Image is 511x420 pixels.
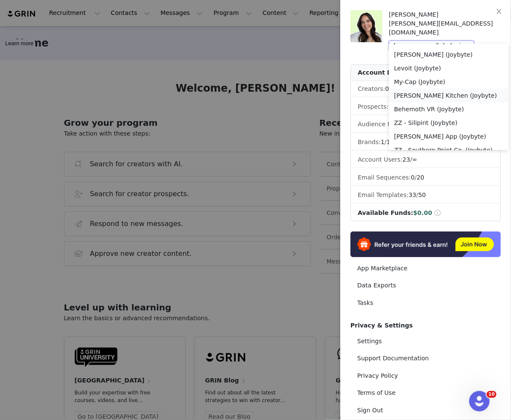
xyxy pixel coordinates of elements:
li: [PERSON_NAME] Kitchen (Joybyte) [389,89,508,102]
span: 23 [403,156,410,163]
i: icon: close [496,8,502,15]
div: Account Details [351,65,500,81]
iframe: Intercom live chat [469,391,490,411]
span: / [409,191,426,198]
span: / [411,174,424,181]
span: 10 [487,391,496,398]
span: / [403,156,417,163]
a: Terms of Use [350,385,501,401]
li: Audience Reports: / [351,116,500,133]
span: 0 [411,174,415,181]
span: 20 [417,174,424,181]
li: Behemoth VR (Joybyte) [389,102,508,116]
span: / [381,139,391,145]
li: Brands: [351,134,500,151]
li: Prospects: [351,99,500,115]
span: 1 [386,139,390,145]
img: 3b202c0c-3db6-44bc-865e-9d9e82436fb1.png [350,10,383,42]
li: ZZ - Southern Point Co. (Joybyte) [389,143,508,157]
a: Settings [350,333,501,349]
img: Refer & Earn [350,232,501,257]
a: Support Documentation [350,350,501,366]
li: [PERSON_NAME] (Joybyte) [389,48,508,61]
a: Privacy Policy [350,368,501,384]
li: Email Sequences: [351,170,500,186]
span: 0 [385,85,389,92]
li: Creators: [351,81,500,97]
i: icon: down [465,43,470,49]
div: [PERSON_NAME][EMAIL_ADDRESS][DOMAIN_NAME] [389,19,501,37]
li: My-Cap (Joybyte) [389,75,508,89]
span: 1 [381,139,385,145]
span: Available Funds: [358,209,413,216]
a: Data Exports [350,278,501,293]
a: Sign Out [350,403,501,418]
li: Account Users: [351,152,500,168]
span: $0.00 [413,209,432,216]
a: Tasks [350,295,501,311]
div: [PERSON_NAME] [389,10,501,19]
span: Privacy & Settings [350,322,413,329]
span: 33 [409,191,416,198]
li: [PERSON_NAME] App (Joybyte) [389,130,508,143]
a: App Marketplace [350,261,501,276]
span: 50 [418,191,426,198]
span: / [385,85,396,92]
li: ZZ - Silipint (Joybyte) [389,116,508,130]
li: Email Templates: [351,187,500,203]
span: ∞ [412,156,417,163]
li: Levoit (Joybyte) [389,61,508,75]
